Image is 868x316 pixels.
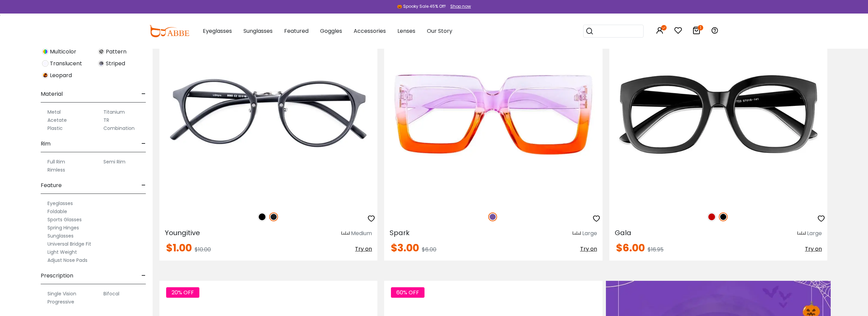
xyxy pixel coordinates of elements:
[807,229,822,238] div: Large
[351,229,372,238] div: Medium
[166,241,192,255] span: $1.00
[98,60,104,67] img: Striped
[50,60,82,68] span: Translucent
[609,24,827,205] img: Black Gala - Plastic ,Universal Bridge Fit
[42,72,48,78] img: Leopard
[103,116,109,124] label: TR
[47,248,77,256] label: Light Weight
[50,48,76,56] span: Multicolor
[203,27,232,35] span: Eyeglasses
[47,158,65,166] label: Full Rim
[354,27,386,35] span: Accessories
[488,212,497,221] img: Purple
[47,298,74,306] label: Progressive
[47,166,65,174] label: Rimless
[320,27,342,35] span: Goggles
[805,245,822,253] span: Try on
[103,108,125,116] label: Titanium
[47,216,82,224] label: Sports Glasses
[355,245,372,253] span: Try on
[805,243,822,255] button: Try on
[47,124,63,132] label: Plastic
[165,228,200,238] span: Youngitive
[42,60,48,67] img: Translucent
[47,224,79,232] label: Spring Hinges
[391,241,419,255] span: $3.00
[258,212,267,221] img: Black
[648,246,664,253] span: $16.95
[47,116,67,124] label: Acetate
[397,27,415,35] span: Lenses
[390,228,410,238] span: Spark
[141,268,146,284] span: -
[106,48,126,56] span: Pattern
[50,71,72,80] span: Leopard
[141,177,146,194] span: -
[103,124,135,132] label: Combination
[582,229,597,238] div: Large
[580,245,597,253] span: Try on
[580,243,597,255] button: Try on
[422,246,436,253] span: $6.00
[450,3,471,9] div: Shop now
[243,27,273,35] span: Sunglasses
[797,231,806,236] img: size ruler
[698,25,703,30] i: 1
[42,48,48,55] img: Multicolor
[98,48,104,55] img: Pattern
[397,3,446,9] div: 🎃 Spooky Sale 45% Off!
[573,231,581,236] img: size ruler
[355,243,372,255] button: Try on
[195,246,211,253] span: $10.00
[47,232,74,240] label: Sunglasses
[103,158,125,166] label: Semi Rim
[166,287,199,298] span: 20% OFF
[149,25,189,37] img: abbeglasses.com
[384,24,602,205] img: Purple Spark - Plastic ,Universal Bridge Fit
[391,287,425,298] span: 60% OFF
[141,86,146,102] span: -
[427,27,452,35] span: Our Story
[341,231,350,236] img: size ruler
[447,3,471,9] a: Shop now
[106,60,125,68] span: Striped
[47,207,67,216] label: Foldable
[719,212,728,221] img: Black
[269,212,278,221] img: Matte Black
[41,136,51,152] span: Rim
[41,177,62,194] span: Feature
[159,24,377,205] img: Matte-black Youngitive - Plastic ,Adjust Nose Pads
[141,136,146,152] span: -
[41,268,73,284] span: Prescription
[103,290,119,298] label: Bifocal
[47,240,91,248] label: Universal Bridge Fit
[41,86,63,102] span: Material
[47,108,61,116] label: Metal
[707,212,716,221] img: Red
[616,241,645,255] span: $6.00
[47,256,87,264] label: Adjust Nose Pads
[47,199,73,207] label: Eyeglasses
[284,27,309,35] span: Featured
[47,290,76,298] label: Single Vision
[615,228,631,238] span: Gala
[692,28,701,36] a: 1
